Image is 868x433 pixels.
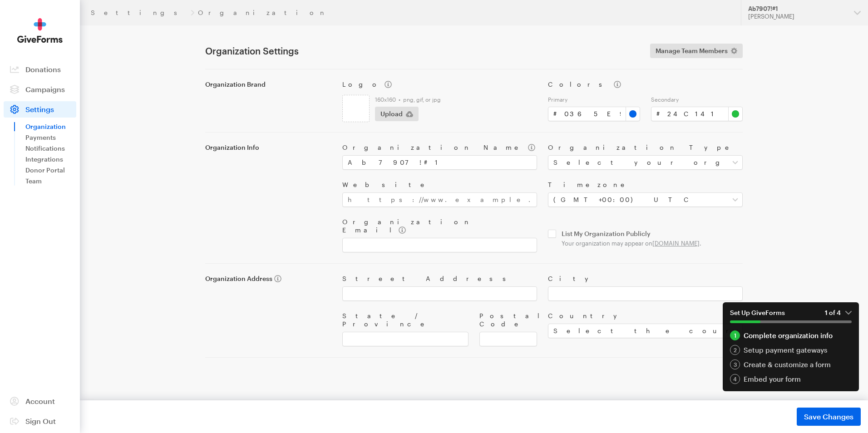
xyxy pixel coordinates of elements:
div: 3 [730,359,740,369]
a: Notifications [25,143,76,154]
span: Upload [380,108,403,119]
label: Primary [548,96,640,103]
div: Complete organization info [730,330,852,340]
div: Create & customize a form [730,359,852,369]
a: Account [4,393,76,409]
label: Street Address [342,275,537,283]
div: Ab7907!#1 [748,5,847,13]
label: Organization Email [342,218,537,234]
a: 2 Setup payment gateways [730,345,852,355]
span: Campaigns [25,85,65,93]
div: Setup payment gateways [730,345,852,355]
button: Upload [375,107,419,121]
a: Campaigns [4,81,76,98]
a: Team [25,176,76,187]
label: Organization Name [342,143,537,152]
input: https://www.example.com [342,192,537,207]
label: Organization Info [205,143,331,152]
button: Set Up GiveForms1 of 4 [723,302,859,330]
img: GiveForms [17,18,63,43]
a: 1 Complete organization info [730,330,852,340]
a: 4 Embed your form [730,374,852,384]
label: 160x160 • png, gif, or jpg [375,96,537,103]
label: Logo [342,80,537,89]
label: Organization Brand [205,80,331,89]
div: 4 [730,374,740,384]
a: Payments [25,132,76,143]
h1: Organization Settings [205,45,639,56]
label: Website [342,181,537,189]
a: Manage Team Members [650,44,743,58]
div: 1 [730,330,740,340]
label: State / Province [342,312,469,328]
label: Secondary [651,96,743,103]
span: Donations [25,65,61,74]
a: Settings [91,9,187,16]
label: Country [548,312,743,320]
a: Settings [4,101,76,118]
label: Colors [548,80,743,89]
label: Organization Type [548,143,743,152]
em: 1 of 4 [825,309,852,317]
label: Organization Address [205,275,331,283]
a: Donations [4,61,76,78]
span: Account [25,397,55,405]
a: Integrations [25,154,76,165]
a: Donor Portal [25,165,76,176]
div: Embed your form [730,374,852,384]
a: [DOMAIN_NAME] [652,240,700,247]
a: Organization [25,121,76,132]
a: 3 Create & customize a form [730,359,852,369]
label: City [548,275,743,283]
span: Settings [25,105,54,113]
label: Postal Code [479,312,537,328]
div: [PERSON_NAME] [748,13,847,20]
span: Manage Team Members [656,45,728,56]
div: 2 [730,345,740,355]
label: Timezone [548,181,743,189]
